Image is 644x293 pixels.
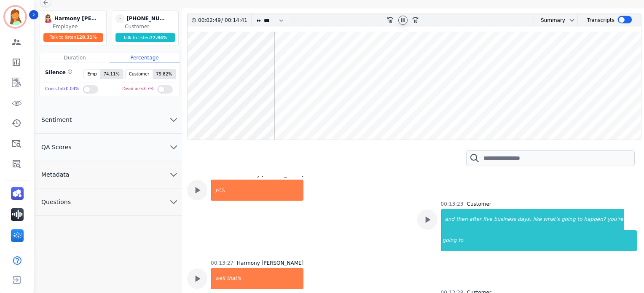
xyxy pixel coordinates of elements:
[125,23,177,30] div: Customer
[587,14,614,27] div: Transcripts
[35,170,76,179] span: Metadata
[35,116,78,124] span: Sentiment
[126,70,153,79] span: Customer
[122,83,153,95] div: Dead air 53.7 %
[226,268,303,289] div: that's
[542,209,561,230] div: what's
[53,23,105,30] div: Employee
[583,209,607,230] div: happen?
[84,70,100,79] span: Emp
[517,209,532,230] div: days,
[35,143,78,151] span: QA Scores
[35,106,182,134] button: Sentiment chevron down
[115,33,175,42] div: Talk to listen
[115,14,125,23] span: -
[457,230,637,251] div: to
[40,53,110,62] div: Duration
[126,14,169,23] div: [PHONE_NUMBER]
[198,14,250,27] div: /
[237,260,303,266] div: Harmony [PERSON_NAME]
[35,198,78,206] span: Questions
[211,260,233,266] div: 00:13:27
[198,14,221,27] div: 00:02:49
[43,33,103,42] div: Talk to listen
[45,83,79,95] div: Cross talk 0.04 %
[534,14,565,27] div: Summary
[76,35,97,40] span: 128.31 %
[100,70,123,79] span: 74.11 %
[223,14,246,27] div: 00:14:41
[442,230,458,251] div: going
[153,70,175,79] span: 79.82 %
[455,209,468,230] div: then
[35,188,182,216] button: Questions chevron down
[110,53,179,62] div: Percentage
[169,115,179,125] svg: chevron down
[577,209,583,230] div: to
[442,209,456,230] div: and
[565,17,575,24] button: chevron down
[569,17,575,24] svg: chevron down
[212,268,226,289] div: well
[212,180,303,201] div: yes,
[169,197,179,207] svg: chevron down
[35,134,182,161] button: QA Scores chevron down
[54,14,97,23] div: Harmony [PERSON_NAME]
[169,169,179,180] svg: chevron down
[150,35,167,40] span: 77.94 %
[482,209,493,230] div: five
[561,209,577,230] div: going
[493,209,517,230] div: business
[532,209,542,230] div: like
[43,69,72,79] div: Silence
[606,209,624,230] div: you're
[35,161,182,188] button: Metadata chevron down
[169,142,179,152] svg: chevron down
[441,201,464,207] div: 00:13:23
[467,201,491,207] div: Customer
[469,209,482,230] div: after
[5,7,25,27] img: Bordered avatar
